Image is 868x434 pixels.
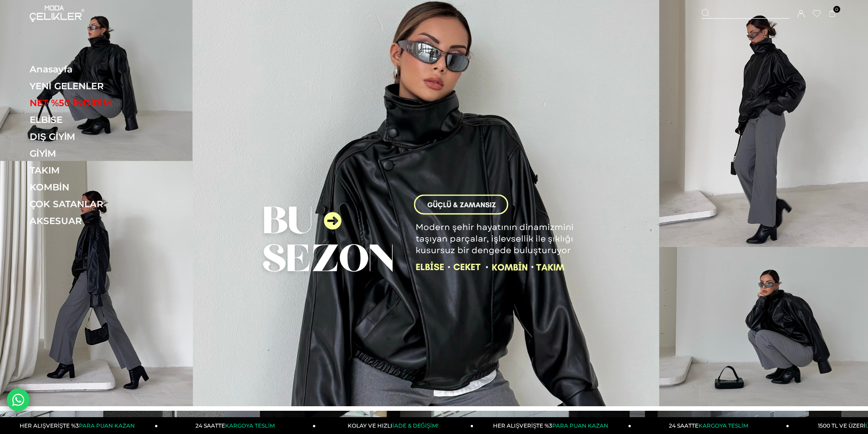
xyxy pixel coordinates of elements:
[30,131,155,142] a: DIŞ GİYİM
[473,417,631,434] a: HER ALIŞVERİŞTE %3PARA PUAN KAZAN
[30,182,155,193] a: KOMBİN
[829,10,836,17] a: 0
[552,422,608,429] span: PARA PUAN KAZAN
[392,422,438,429] span: İADE & DEĞİŞİM!
[30,81,155,92] a: YENİ GELENLER
[79,422,135,429] span: PARA PUAN KAZAN
[225,422,274,429] span: KARGOYA TESLİM
[30,165,155,176] a: TAKIM
[316,417,473,434] a: KOLAY VE HIZLIİADE & DEĞİŞİM!
[30,97,155,108] a: NET %50 İNDİRİM
[30,199,155,209] a: ÇOK SATANLAR
[30,148,155,159] a: GİYİM
[632,417,789,434] a: 24 SAATTEKARGOYA TESLİM
[699,422,748,429] span: KARGOYA TESLİM
[30,5,84,22] img: logo
[30,64,155,75] a: Anasayfa
[30,114,155,125] a: ELBİSE
[30,215,155,226] a: AKSESUAR
[833,6,840,13] span: 0
[158,417,316,434] a: 24 SAATTEKARGOYA TESLİM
